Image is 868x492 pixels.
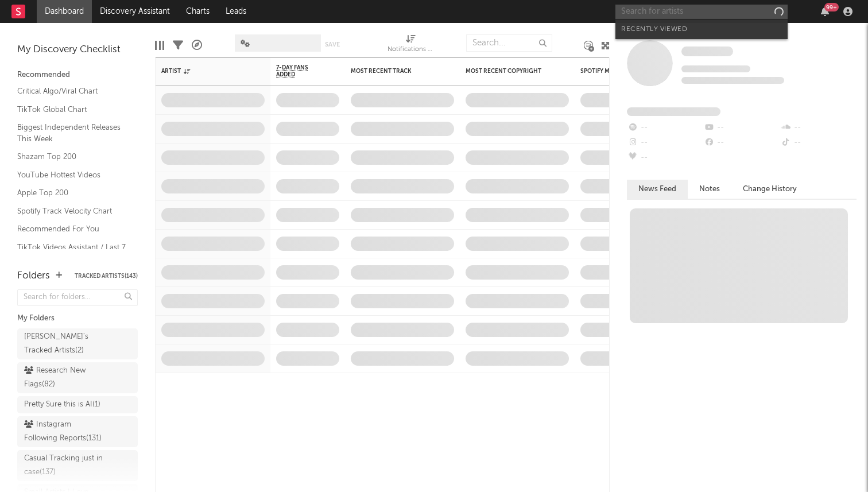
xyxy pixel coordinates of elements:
div: Most Recent Copyright [466,68,552,75]
span: Tracking Since: [DATE] [681,65,750,72]
div: Most Recent Track [351,68,437,75]
button: Change History [731,180,808,199]
div: -- [703,135,780,150]
a: Research New Flags(82) [17,362,138,393]
div: Edit Columns [155,29,164,62]
button: News Feed [627,180,688,199]
div: Notifications (Artist) [387,43,433,57]
a: Critical Algo/Viral Chart [17,85,126,98]
input: Search for folders... [17,289,138,306]
div: Folders [17,269,50,283]
button: 99+ [821,7,829,16]
div: Filters [173,29,183,62]
div: My Folders [17,312,138,326]
div: Casual Tracking just in case ( 137 ) [24,452,105,479]
div: Research New Flags ( 82 ) [24,364,105,392]
div: A&R Pipeline [192,29,202,62]
div: -- [627,135,703,150]
div: Pretty Sure this is AI ( 1 ) [24,398,100,412]
input: Search for artists [615,5,788,19]
a: Biggest Independent Releases This Week [17,121,126,145]
input: Search... [466,34,552,52]
div: Notifications (Artist) [387,29,433,62]
div: -- [703,121,780,135]
div: -- [627,150,703,165]
a: Apple Top 200 [17,187,126,199]
a: Instagram Following Reports(131) [17,416,138,447]
a: YouTube Hottest Videos [17,169,126,181]
span: 7-Day Fans Added [276,64,322,78]
div: Spotify Monthly Listeners [580,68,666,75]
div: My Discovery Checklist [17,43,138,57]
a: [PERSON_NAME]'s Tracked Artists(2) [17,328,138,359]
a: Casual Tracking just in case(137) [17,450,138,481]
span: Some Artist [681,47,733,56]
div: Artist [161,68,247,75]
a: Some Artist [681,46,733,57]
button: Notes [688,180,731,199]
div: Recommended [17,68,138,82]
a: TikTok Global Chart [17,103,126,116]
button: Save [325,41,340,48]
div: [PERSON_NAME]'s Tracked Artists ( 2 ) [24,330,105,358]
a: Recommended For You [17,223,126,235]
a: Shazam Top 200 [17,150,126,163]
div: -- [780,121,857,135]
div: -- [780,135,857,150]
div: -- [627,121,703,135]
button: Tracked Artists(143) [75,273,138,279]
div: Instagram Following Reports ( 131 ) [24,418,105,445]
div: 99 + [824,3,839,11]
a: Pretty Sure this is AI(1) [17,396,138,413]
div: Recently Viewed [621,22,782,36]
span: 0 fans last week [681,77,784,84]
a: TikTok Videos Assistant / Last 7 Days - Top [17,241,126,265]
a: Spotify Track Velocity Chart [17,205,126,218]
span: Fans Added by Platform [627,107,720,116]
